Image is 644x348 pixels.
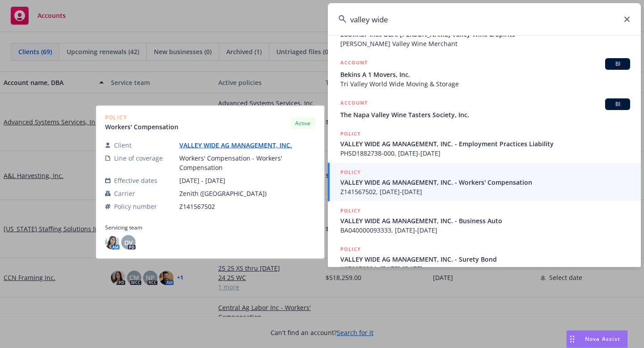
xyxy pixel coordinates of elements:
[340,216,630,225] span: VALLEY WIDE AG MANAGEMENT, INC. - Business Auto
[566,330,628,348] button: Nova Assist
[328,3,641,35] input: Search...
[340,79,630,89] span: Tri Valley World Wide Moving & Storage
[340,149,630,158] span: PHSD1882738-000, [DATE]-[DATE]
[340,139,630,149] span: VALLEY WIDE AG MANAGEMENT, INC. - Employment Practices Liability
[340,206,361,215] h5: POLICY
[328,163,641,201] a: POLICYVALLEY WIDE AG MANAGEMENT, INC. - Workers' CompensationZ141567502, [DATE]-[DATE]
[340,39,630,48] span: [PERSON_NAME] Valley Wine Merchant
[340,58,368,69] h5: ACCOUNT
[328,93,641,124] a: ACCOUNTBIThe Napa Valley Wine Tasters Society, Inc.
[340,110,630,119] span: The Napa Valley Wine Tasters Society, Inc.
[340,70,630,79] span: Bekins A 1 Movers, Inc.
[340,168,361,177] h5: POLICY
[340,245,361,254] h5: POLICY
[340,255,630,264] span: VALLEY WIDE AG MANAGEMENT, INC. - Surety Bond
[328,240,641,278] a: POLICYVALLEY WIDE AG MANAGEMENT, INC. - Surety BondA270076824, [DATE]-[DATE]
[567,331,578,348] div: Drag to move
[609,60,627,68] span: BI
[340,178,630,187] span: VALLEY WIDE AG MANAGEMENT, INC. - Workers' Compensation
[585,335,620,343] span: Nova Assist
[328,124,641,163] a: POLICYVALLEY WIDE AG MANAGEMENT, INC. - Employment Practices LiabilityPHSD1882738-000, [DATE]-[DATE]
[340,264,630,273] span: A270076824, [DATE]-[DATE]
[340,187,630,196] span: Z141567502, [DATE]-[DATE]
[328,53,641,93] a: ACCOUNTBIBekins A 1 Movers, Inc.Tri Valley World Wide Moving & Storage
[609,100,627,108] span: BI
[340,129,361,138] h5: POLICY
[340,225,630,235] span: BA040000093333, [DATE]-[DATE]
[328,201,641,240] a: POLICYVALLEY WIDE AG MANAGEMENT, INC. - Business AutoBA040000093333, [DATE]-[DATE]
[340,98,368,109] h5: ACCOUNT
